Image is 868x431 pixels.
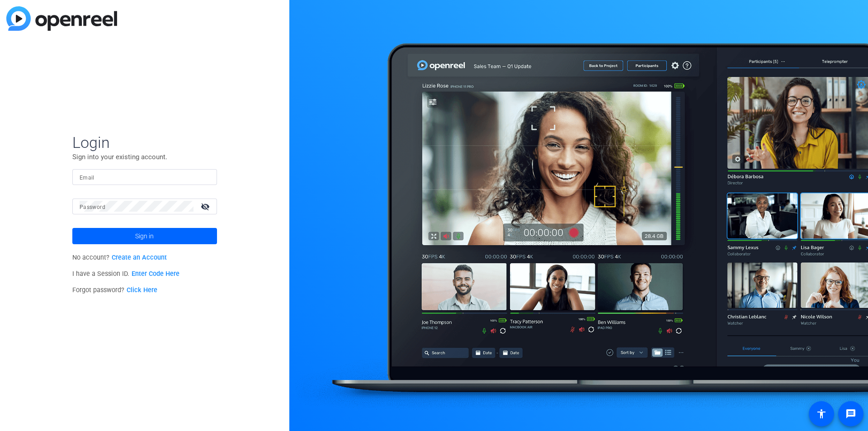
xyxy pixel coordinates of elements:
[72,228,217,244] button: Sign in
[72,254,167,261] span: No account?
[127,286,157,294] a: Click Here
[80,171,210,182] input: Enter Email Address
[80,204,105,210] mat-label: Password
[195,200,217,213] mat-icon: visibility_off
[72,270,179,278] span: I have a Session ID.
[816,408,827,419] mat-icon: accessibility
[72,286,157,294] span: Forgot password?
[72,152,217,162] p: Sign into your existing account.
[135,225,154,247] span: Sign in
[132,270,179,278] a: Enter Code Here
[112,254,167,261] a: Create an Account
[6,6,117,31] img: blue-gradient.svg
[80,175,94,181] mat-label: Email
[845,408,856,419] mat-icon: message
[72,133,217,152] span: Login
